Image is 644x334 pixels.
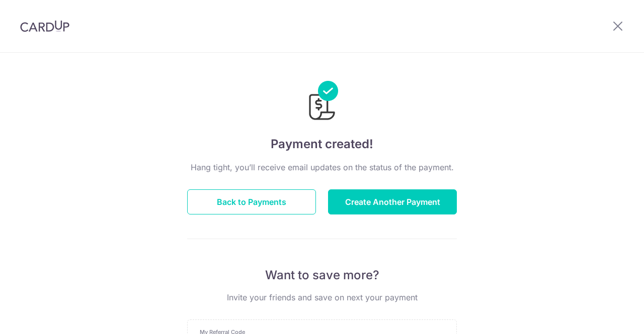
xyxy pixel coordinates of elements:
p: Invite your friends and save on next your payment [187,291,457,303]
p: Hang tight, you’ll receive email updates on the status of the payment. [187,161,457,173]
img: Payments [306,81,338,123]
button: Back to Payments [187,189,316,214]
button: Create Another Payment [328,189,457,214]
img: CardUp [20,20,69,32]
h4: Payment created! [187,135,457,153]
p: Want to save more? [187,267,457,283]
